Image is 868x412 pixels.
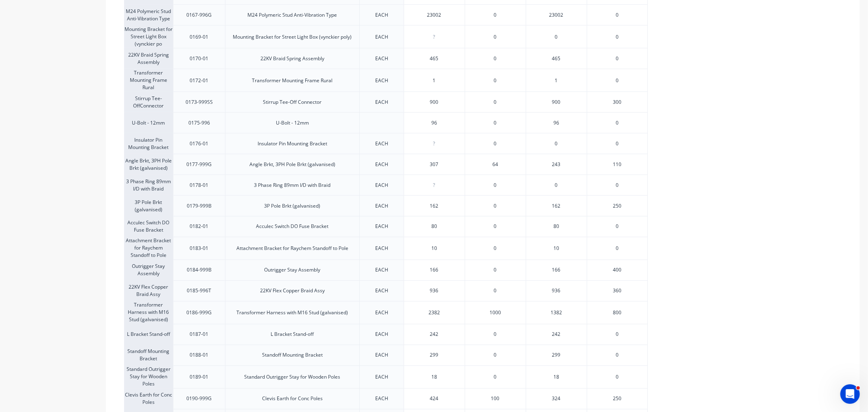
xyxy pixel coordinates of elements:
div: 424 [404,389,465,409]
span: 0 [616,245,619,252]
div: EACH [375,309,388,317]
span: 0 [616,33,619,41]
div: EACH [375,287,388,295]
div: Stirrup Tee-OffConnector [124,92,173,112]
div: 0169-01 [190,33,209,41]
div: 465 [404,48,465,69]
span: 0 [494,11,497,19]
div: 307 [404,154,465,175]
div: EACH [375,223,388,230]
div: 0 [526,25,587,48]
div: 0175-996 [188,119,210,127]
div: EACH [375,245,388,252]
div: 1 [526,69,587,92]
div: EACH [375,161,388,168]
div: 10 [404,239,465,259]
div: 80 [404,217,465,237]
div: EACH [375,77,388,84]
div: EACH [375,267,388,274]
span: 250 [613,395,621,403]
span: 0 [616,55,619,62]
span: 360 [613,287,621,295]
div: ? [404,134,465,154]
div: U-Bolt - 12mm [124,112,173,133]
div: 0183-01 [190,245,209,252]
span: 0 [494,33,497,41]
div: EACH [375,55,388,62]
div: Acculec Switch DO Fuse Bracket [256,223,329,230]
span: 250 [613,202,621,210]
div: ? [404,175,465,195]
div: EACH [375,352,388,359]
span: 0 [616,182,619,189]
div: M24 Polymeric Stud Anti-Vibration Type [124,4,173,25]
span: 0 [494,245,497,252]
span: 0 [494,352,497,359]
div: Clevis Earth for Conc Poles [124,388,173,409]
span: 0 [494,99,497,106]
div: 3P Pole Brkt (galvanised) [124,195,173,216]
div: M24 Polymeric Stud Anti-Vibration Type [248,11,337,19]
iframe: Intercom live chat [840,384,860,404]
div: 23002 [404,5,465,25]
span: 0 [494,223,497,230]
span: 100 [491,395,500,403]
div: 0187-01 [190,331,209,338]
div: L Bracket Stand-off [124,324,173,345]
div: 0182-01 [190,223,209,230]
span: 0 [494,55,497,62]
span: 0 [616,119,619,127]
div: 0190-999G [187,395,212,403]
div: 3P Pole Brkt (galvanised) [265,202,321,210]
div: Attachment Bracket for Raychem Standoff to Pole [124,237,173,260]
span: 64 [492,161,498,168]
span: 0 [494,202,497,210]
div: Stirrup Tee-Off Connector [263,99,322,106]
span: 0 [494,182,497,189]
div: Acculec Switch DO Fuse Bracket [124,216,173,237]
div: 0 [526,175,587,195]
div: Clevis Earth for Conc Poles [262,395,323,403]
div: 0177-999G [187,161,212,168]
div: 18 [404,367,465,388]
div: 3 Phase Ring 89mm I/D with Braid [124,175,173,195]
div: Angle Brkt, 3PH Pole Brkt (galvanised) [249,161,335,168]
div: 0170-01 [190,55,209,62]
div: 465 [526,48,587,69]
div: Standard Outrigger Stay for Wooden Poles [245,374,341,381]
div: 10 [526,237,587,260]
div: 900 [404,92,465,112]
div: EACH [375,182,388,189]
div: 242 [526,324,587,345]
div: 0172-01 [190,77,209,84]
div: 0185-996T [187,287,212,295]
div: 22KV Flex Copper Braid Assy [260,287,325,295]
div: Standoff Mounting Bracket [124,345,173,366]
div: 0167-996G [187,11,212,19]
div: Outrigger Stay Assembly [124,260,173,281]
div: EACH [375,395,388,403]
div: 242 [404,324,465,345]
span: 400 [613,267,621,274]
div: 1382 [526,301,587,324]
div: 2382 [404,303,465,323]
span: 0 [616,140,619,147]
div: 299 [404,345,465,366]
span: 0 [616,331,619,338]
div: 324 [526,388,587,409]
span: 0 [616,223,619,230]
div: 96 [526,112,587,133]
div: 23002 [526,4,587,25]
div: EACH [375,11,388,19]
div: 936 [526,281,587,301]
span: 0 [494,374,497,381]
div: EACH [375,331,388,338]
div: 0186-999G [187,309,212,317]
div: 900 [526,92,587,112]
div: EACH [375,99,388,106]
div: Standoff Mounting Bracket [262,352,323,359]
div: L Bracket Stand-off [271,331,314,338]
div: Transformer Mounting Frame Rural [124,69,173,92]
div: Outrigger Stay Assembly [265,267,321,274]
div: Mounting Bracket for Street Light Box (vynckier po [124,25,173,48]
